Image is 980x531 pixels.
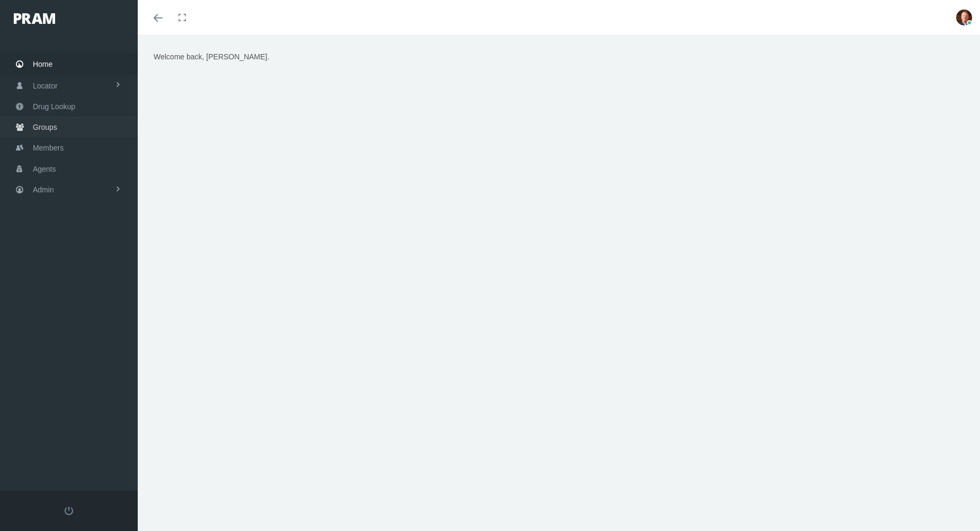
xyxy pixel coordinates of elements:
img: S_Profile_Picture_684.jpg [956,10,972,25]
span: Home [33,54,52,74]
span: Groups [33,117,57,137]
span: Agents [33,159,56,179]
span: Drug Lookup [33,96,75,117]
span: Members [33,138,64,158]
span: Admin [33,180,54,200]
img: PRAM_20_x_78.png [14,13,55,24]
span: Locator [33,76,58,96]
span: Welcome back, [PERSON_NAME]. [154,52,269,61]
